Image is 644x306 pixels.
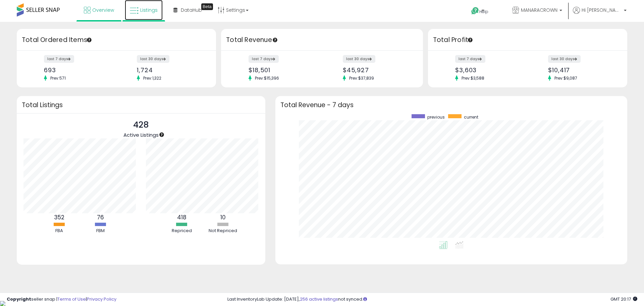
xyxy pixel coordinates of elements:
[479,9,488,14] span: Help
[227,296,637,303] div: Last InventoryLab Update: [DATE], not synced.
[521,7,557,13] span: MANARACROWN
[44,55,74,63] label: last 7 days
[249,55,279,63] label: last 7 days
[44,67,111,74] div: 693
[427,114,445,120] span: previous
[137,67,204,74] div: 1,724
[86,37,92,43] div: Tooltip anchor
[159,132,165,138] div: Tooltip anchor
[343,55,375,63] label: last 30 days
[87,296,116,302] a: Privacy Policy
[252,75,282,81] span: Prev: $15,396
[7,296,31,302] strong: Copyright
[80,228,120,234] div: FBM
[92,7,114,13] span: Overview
[300,296,338,302] a: 256 active listings
[201,3,213,10] div: Tooltip anchor
[471,7,479,15] i: Get Help
[464,114,478,120] span: current
[346,75,377,81] span: Prev: $37,839
[573,7,627,22] a: Hi [PERSON_NAME]
[455,67,523,74] div: $3,603
[140,75,165,81] span: Prev: 1,322
[57,296,86,302] a: Terms of Use
[47,75,69,81] span: Prev: 571
[123,119,159,131] p: 428
[123,131,159,138] span: Active Listings
[203,228,243,234] div: Not Repriced
[140,7,158,13] span: Listings
[455,55,485,63] label: last 7 days
[97,213,104,221] b: 76
[343,67,411,74] div: $45,927
[363,297,367,301] i: Click here to read more about un-synced listings.
[582,7,622,13] span: Hi [PERSON_NAME]
[220,213,226,221] b: 10
[181,7,202,13] span: DataHub
[137,55,169,63] label: last 30 days
[7,296,116,303] div: seller snap | |
[433,35,622,45] h3: Total Profit
[22,35,211,45] h3: Total Ordered Items
[458,75,488,81] span: Prev: $3,588
[39,228,79,234] div: FBA
[272,37,278,43] div: Tooltip anchor
[467,37,473,43] div: Tooltip anchor
[22,102,260,107] h3: Total Listings
[280,102,622,107] h3: Total Revenue - 7 days
[249,67,317,74] div: $18,501
[226,35,418,45] h3: Total Revenue
[548,67,615,74] div: $10,417
[466,2,501,22] a: Help
[548,55,581,63] label: last 30 days
[162,228,202,234] div: Repriced
[177,213,186,221] b: 418
[610,296,637,302] span: 2025-08-15 20:17 GMT
[551,75,581,81] span: Prev: $9,087
[54,213,64,221] b: 352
